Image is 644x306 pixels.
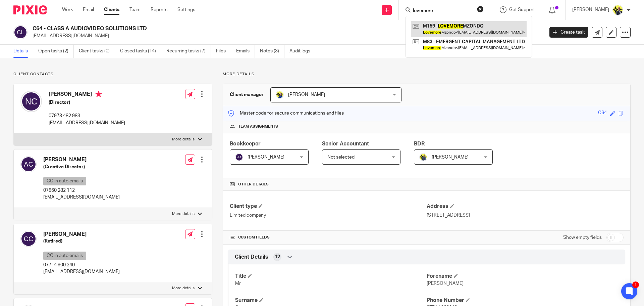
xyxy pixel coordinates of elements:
[276,91,284,99] img: Bobo-Starbridge%201.jpg
[49,120,125,126] p: [EMAIL_ADDRESS][DOMAIN_NAME]
[427,273,618,280] h4: Forename
[13,25,28,39] img: svg%3E
[228,110,344,117] p: Master code for secure communications and files
[95,91,102,97] i: Primary
[151,6,167,13] a: Reports
[260,45,284,58] a: Notes (3)
[43,194,120,201] p: [EMAIL_ADDRESS][DOMAIN_NAME]
[509,7,535,12] span: Get Support
[38,45,74,58] a: Open tasks (2)
[43,187,120,194] p: 07860 282 112
[49,91,125,99] h4: [PERSON_NAME]
[43,231,120,238] h4: [PERSON_NAME]
[43,164,120,170] h5: (Creative Director)
[230,212,427,219] p: Limited company
[327,155,355,160] span: Not selected
[43,252,86,260] p: CC in auto emails
[20,156,37,172] img: svg%3E
[129,6,141,13] a: Team
[275,254,280,260] span: 12
[172,286,195,291] p: More details
[49,99,125,106] h5: (Director)
[20,91,42,112] img: svg%3E
[43,177,86,185] p: CC in auto emails
[49,113,125,119] p: 07973 482 983
[230,235,427,240] h4: CUSTOM FIELDS
[414,141,425,146] span: BDR
[432,155,469,160] span: [PERSON_NAME]
[238,124,278,129] span: Team assignments
[563,234,602,241] label: Show empty fields
[419,153,427,161] img: Dennis-Starbridge.jpg
[477,6,484,12] button: Clear
[33,33,539,39] p: [EMAIL_ADDRESS][DOMAIN_NAME]
[43,268,120,275] p: [EMAIL_ADDRESS][DOMAIN_NAME]
[289,45,315,58] a: Audit logs
[177,6,195,13] a: Settings
[230,203,427,210] h4: Client type
[238,182,269,187] span: Other details
[172,211,195,217] p: More details
[172,137,195,142] p: More details
[412,8,473,14] input: Search
[166,45,211,58] a: Recurring tasks (7)
[20,231,37,247] img: svg%3E
[235,254,268,261] span: Client Details
[427,203,624,210] h4: Address
[83,6,94,13] a: Email
[62,6,73,13] a: Work
[549,27,588,38] a: Create task
[223,72,631,77] p: More details
[120,45,161,58] a: Closed tasks (14)
[632,281,639,288] div: 1
[427,212,624,219] p: [STREET_ADDRESS]
[612,5,623,15] img: Dan-Starbridge%20(1).jpg
[248,155,284,160] span: [PERSON_NAME]
[427,297,618,304] h4: Phone Number
[236,45,255,58] a: Emails
[216,45,231,58] a: Files
[598,110,607,117] div: C64
[43,156,120,163] h4: [PERSON_NAME]
[43,262,120,268] p: 07714 900 240
[13,5,47,14] img: Pixie
[13,72,212,77] p: Client contacts
[79,45,115,58] a: Client tasks (0)
[104,6,119,13] a: Clients
[235,281,241,286] span: Mr
[288,92,325,97] span: [PERSON_NAME]
[43,238,120,245] h5: (Retired)
[427,281,464,286] span: [PERSON_NAME]
[13,45,33,58] a: Details
[235,273,427,280] h4: Title
[235,297,427,304] h4: Surname
[322,141,369,146] span: Senior Accountant
[230,91,264,98] h3: Client manager
[235,153,243,161] img: svg%3E
[230,141,261,146] span: Bookkeeper
[572,6,609,13] p: [PERSON_NAME]
[33,25,438,32] h2: C64 - CLASS A AUDIOVIDEO SOLUTIONS LTD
